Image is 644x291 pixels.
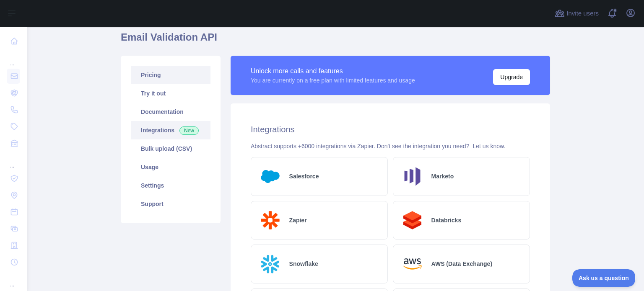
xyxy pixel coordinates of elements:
button: Upgrade [493,69,530,85]
img: Logo [400,164,425,189]
a: Let us know. [473,143,505,149]
h2: Zapier [289,216,307,224]
a: Integrations New [131,121,210,139]
a: Bulk upload (CSV) [131,139,210,158]
h2: Databricks [431,216,462,224]
a: Usage [131,158,210,176]
img: Logo [258,252,283,276]
button: Invite users [553,7,600,20]
div: ... [7,50,20,67]
a: Documentation [131,103,210,121]
span: New [179,126,199,135]
a: Support [131,195,210,213]
div: You are currently on a free plan with limited features and usage [251,76,415,85]
h2: Integrations [251,124,530,135]
div: ... [7,271,20,288]
h2: Marketo [431,172,454,180]
h2: Salesforce [289,172,319,180]
div: Abstract supports +6000 integrations via Zapier. Don't see the integration you need? [251,142,530,150]
img: Logo [258,208,283,233]
span: Invite users [566,9,599,18]
img: Logo [400,252,425,276]
h2: Snowflake [289,260,318,268]
a: Try it out [131,84,210,103]
h2: AWS (Data Exchange) [431,260,492,268]
iframe: Toggle Customer Support [572,269,636,287]
h1: Email Validation API [121,31,550,51]
div: ... [7,152,20,169]
a: Pricing [131,66,210,84]
img: Logo [400,208,425,233]
div: Unlock more calls and features [251,66,415,76]
img: Logo [258,164,283,189]
a: Settings [131,176,210,195]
